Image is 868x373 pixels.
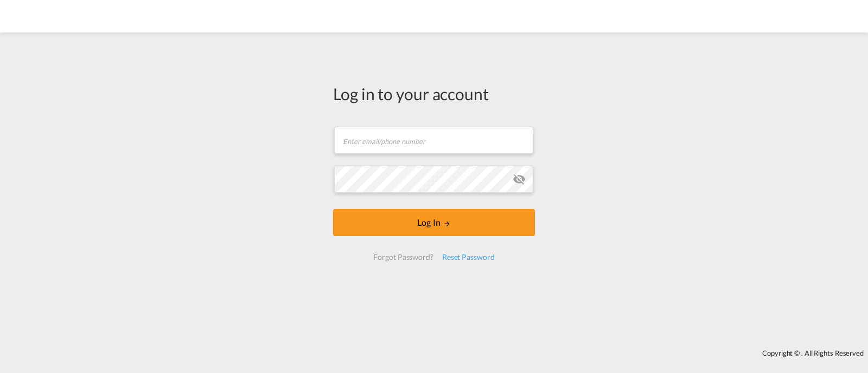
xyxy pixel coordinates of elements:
input: Enter email/phone number [334,127,533,154]
button: LOGIN [333,209,535,236]
div: Log in to your account [333,82,535,105]
div: Reset Password [438,247,499,267]
md-icon: icon-eye-off [513,173,526,186]
div: Forgot Password? [369,247,437,267]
